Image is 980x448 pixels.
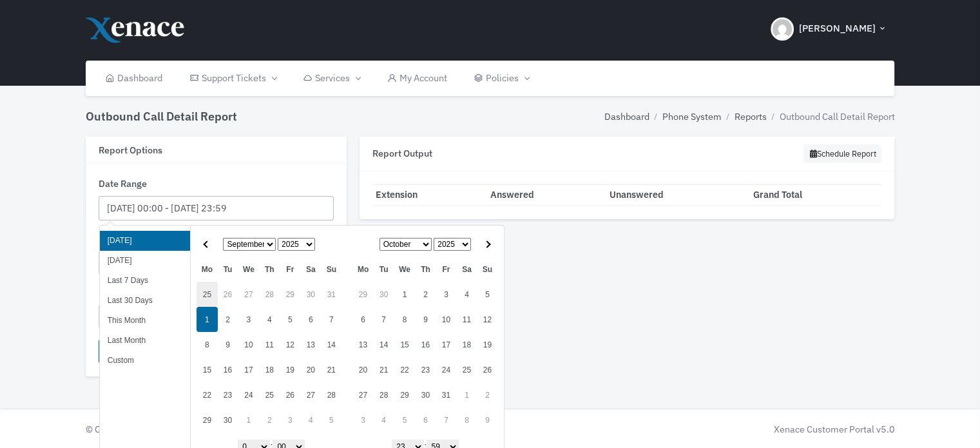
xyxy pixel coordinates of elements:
[477,407,497,433] td: 9
[477,282,497,307] td: 5
[604,110,649,124] a: Dashboard
[99,339,181,364] button: Generate report
[352,382,373,407] td: 27
[374,407,394,433] td: 4
[300,407,321,433] td: 4
[374,282,394,307] td: 30
[415,282,436,307] td: 2
[321,357,341,382] td: 21
[218,307,238,332] td: 2
[461,61,543,96] a: Policies
[766,110,894,124] li: Outbound Call Detail Report
[238,307,260,332] td: 3
[238,357,260,382] td: 17
[372,184,487,206] th: Extension
[352,282,373,307] td: 29
[99,285,173,299] label: Extension Groups
[352,257,373,282] th: Mo
[352,407,373,433] td: 3
[197,407,217,433] td: 29
[456,382,477,407] td: 1
[99,144,334,155] h6: Report Options
[798,21,875,36] span: [PERSON_NAME]
[321,307,341,332] td: 7
[280,257,300,282] th: Fr
[394,407,416,433] td: 5
[456,407,477,433] td: 8
[259,357,280,382] td: 18
[79,422,490,436] div: © Copyright 2025 Xenace Ltd
[100,331,190,351] li: Last Month
[456,332,477,357] td: 18
[321,332,341,357] td: 14
[280,307,300,332] td: 5
[394,382,416,407] td: 29
[300,332,321,357] td: 13
[99,177,147,191] label: Date Range
[394,332,416,357] td: 15
[197,307,217,332] td: 1
[352,332,373,357] td: 13
[415,257,436,282] th: Th
[100,311,190,331] li: This Month
[352,357,373,382] td: 20
[374,332,394,357] td: 14
[415,357,436,382] td: 23
[394,282,416,307] td: 1
[477,382,497,407] td: 2
[100,271,190,291] li: Last 7 Days
[100,351,190,371] li: Custom
[374,61,461,96] a: My Account
[734,110,766,124] a: Reports
[290,61,374,96] a: Services
[197,332,217,357] td: 8
[374,307,394,332] td: 7
[197,257,217,282] th: Mo
[456,257,477,282] th: Sa
[436,282,456,307] td: 3
[374,382,394,407] td: 28
[456,307,477,332] td: 11
[436,382,456,407] td: 31
[280,382,300,407] td: 26
[92,61,177,96] a: Dashboard
[487,184,606,206] th: Answered
[321,407,341,433] td: 5
[763,6,894,52] button: [PERSON_NAME]
[300,257,321,282] th: Sa
[218,282,238,307] td: 26
[394,307,416,332] td: 8
[477,257,497,282] th: Su
[436,307,456,332] td: 10
[662,110,721,124] a: Phone System
[197,382,217,407] td: 22
[415,332,436,357] td: 16
[477,307,497,332] td: 12
[100,251,190,271] li: [DATE]
[321,257,341,282] th: Su
[259,332,280,357] td: 11
[259,282,280,307] td: 28
[99,231,145,245] label: Extensions
[280,407,300,433] td: 3
[238,332,260,357] td: 10
[238,407,260,433] td: 1
[100,291,190,311] li: Last 30 Days
[176,61,289,96] a: Support Tickets
[436,407,456,433] td: 7
[86,110,237,124] h4: Outbound Call Detail Report
[436,257,456,282] th: Fr
[456,357,477,382] td: 25
[372,148,432,159] h6: Report Output
[218,257,238,282] th: Tu
[238,257,260,282] th: We
[300,357,321,382] td: 20
[238,282,260,307] td: 27
[197,357,217,382] td: 15
[374,357,394,382] td: 21
[238,382,260,407] td: 24
[803,144,881,163] button: Schedule Report
[477,332,497,357] td: 19
[321,282,341,307] td: 31
[259,257,280,282] th: Th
